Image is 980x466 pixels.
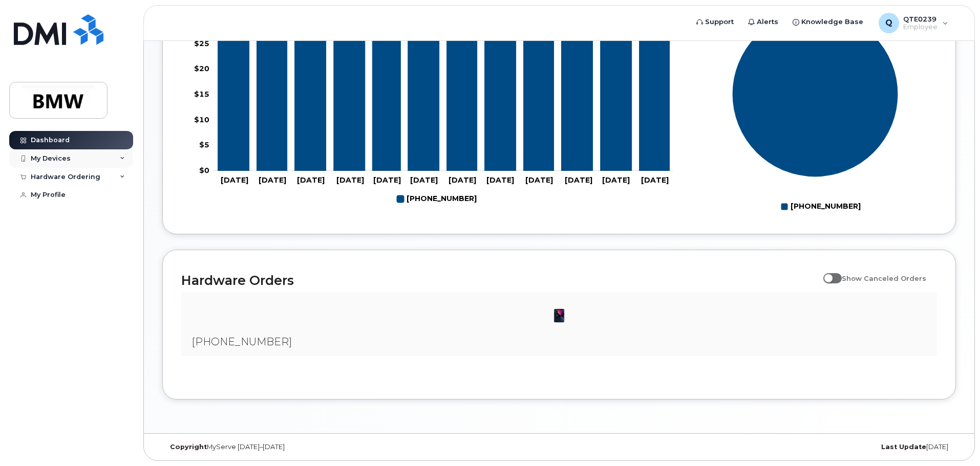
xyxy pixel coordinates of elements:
tspan: $5 [199,140,209,149]
tspan: [DATE] [602,175,630,185]
tspan: [DATE] [525,175,553,185]
a: Support [689,12,741,32]
g: 864-450-8133 [397,190,477,208]
g: Series [732,11,899,177]
span: QTE0239 [903,15,938,23]
tspan: [DATE] [565,175,592,185]
tspan: [DATE] [449,175,476,185]
a: Alerts [741,12,785,32]
tspan: [DATE] [641,175,669,185]
img: image20231002-3703462-1ig824h.jpeg [549,305,569,326]
span: Show Canceled Orders [842,274,926,282]
strong: Last Update [881,443,926,451]
a: Knowledge Base [785,12,870,32]
div: [DATE] [691,443,956,451]
g: Legend [781,198,861,215]
tspan: [DATE] [486,175,514,185]
tspan: [DATE] [336,175,364,185]
span: Q [885,17,892,29]
tspan: [DATE] [297,175,325,185]
span: Support [705,17,734,27]
tspan: $15 [194,90,209,99]
tspan: [DATE] [410,175,438,185]
strong: Copyright [170,443,207,451]
iframe: Messenger Launcher [935,421,972,458]
tspan: [DATE] [259,175,286,185]
tspan: $25 [194,38,209,48]
h2: Hardware Orders [181,273,818,288]
tspan: [DATE] [373,175,401,185]
g: Legend [397,190,477,208]
span: Knowledge Base [801,17,863,27]
g: Chart [732,11,899,215]
span: Employee [903,23,938,31]
span: [PHONE_NUMBER] [191,336,292,348]
span: Alerts [757,17,778,27]
tspan: $0 [199,166,209,175]
div: MyServe [DATE]–[DATE] [162,443,427,451]
tspan: [DATE] [221,175,248,185]
input: Show Canceled Orders [823,269,832,277]
div: QTE0239 [871,13,955,33]
g: 864-450-8133 [218,17,670,170]
tspan: $20 [194,64,209,73]
tspan: $10 [194,115,209,124]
